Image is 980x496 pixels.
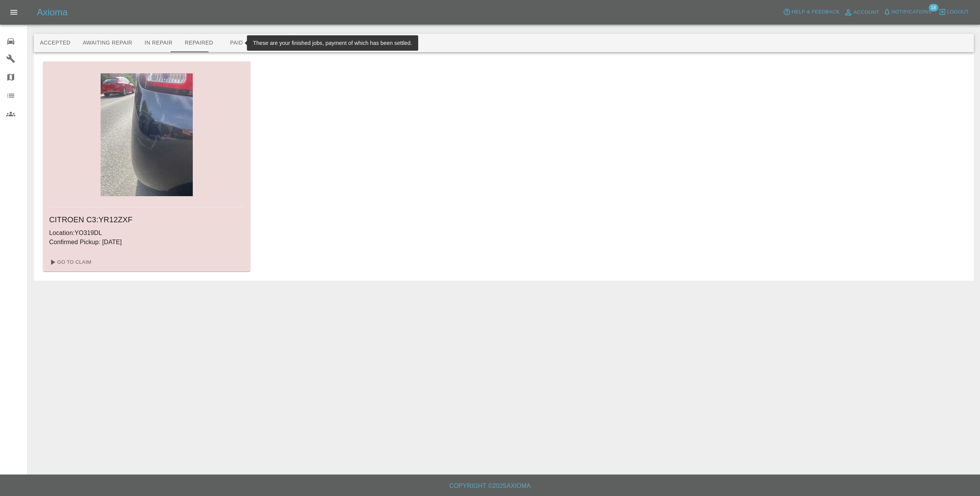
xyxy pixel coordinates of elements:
[219,34,254,52] button: Paid
[49,238,244,247] p: Confirmed Pickup: [DATE]
[842,6,881,18] a: Account
[937,6,971,18] button: Logout
[49,213,244,226] h6: CITROEN C3 : YR12ZXF
[947,8,969,17] span: Logout
[892,8,932,17] span: Notifications
[34,34,76,52] button: Accepted
[46,256,93,268] a: Go To Claim
[881,6,934,18] button: Notifications
[37,6,68,18] h5: Axioma
[791,8,839,17] span: Help & Feedback
[6,481,974,491] h6: Copyright © 2025 Axioma
[76,34,138,52] button: Awaiting Repair
[929,4,938,12] span: 18
[49,228,244,238] p: Location: YO319DL
[781,6,841,18] button: Help & Feedback
[854,8,879,17] span: Account
[5,3,23,21] button: Open drawer
[139,34,179,52] button: In Repair
[179,34,219,52] button: Repaired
